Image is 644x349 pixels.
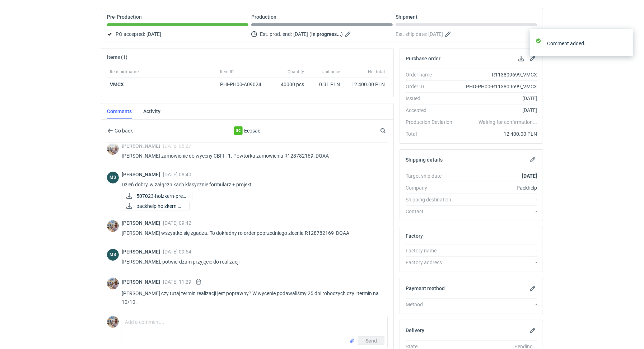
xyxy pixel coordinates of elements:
div: Comment added. [547,40,622,47]
div: PO accepted: [107,30,248,38]
img: Michał Palasek [107,220,119,232]
p: Shipment [396,14,417,20]
div: Company [406,184,458,191]
span: [PERSON_NAME] [122,249,163,255]
p: Dzień dobry, w załącznikach klasycznie formularz + projekt [122,180,382,189]
span: Send [365,338,377,343]
a: Activity [143,103,160,119]
div: Order name [406,71,458,78]
p: [PERSON_NAME] wszystko się zgadza. To dokładny re-order poprzedniego zlcenia R128782169_DQAA [122,229,382,237]
h2: Delivery [406,327,424,333]
div: Target ship date [406,172,458,180]
div: Michał Sokołowski [107,172,119,183]
div: - [458,247,537,254]
div: Ecosac [188,126,306,135]
img: Michał Palasek [107,143,119,155]
span: [PERSON_NAME] [122,279,163,285]
div: [DATE] [458,107,537,114]
span: [DATE] [146,30,161,38]
button: Edit delivery details [528,326,537,335]
div: Packhelp [458,184,537,191]
div: Order ID [406,83,458,90]
a: packhelp holzkern 5.... [122,202,190,210]
p: [PERSON_NAME] czy tutaj termin realizacji jest poprawny? W wycenie podawaliśmy 25 dni roboczych c... [122,289,382,306]
div: Est. ship date: [396,30,537,38]
div: PHO-PH00-R113809699_VMCX [458,83,537,90]
button: Download PO [517,54,526,63]
button: Edit estimated shipping date [444,30,453,38]
div: 40000 pcs [271,78,307,91]
h2: Shipping details [406,157,443,163]
div: Michał Sokołowski [107,249,119,261]
span: Quantity [288,69,304,75]
div: PHI-PH00-A09024 [220,81,268,88]
button: Edit payment method [528,284,537,293]
p: [PERSON_NAME], potwierdzam przyjęcie do realizacji [122,257,382,266]
button: close [622,39,627,47]
h2: Purchase order [406,56,440,61]
span: packhelp holzkern 5.... [136,202,183,210]
strong: [DATE] [522,173,537,179]
div: - [458,196,537,203]
span: [DATE] 11:29 [163,279,191,285]
span: [DATE] 09:42 [163,220,191,226]
em: ( [309,31,311,37]
div: - [458,301,537,308]
div: Est. prod. end: [251,30,393,38]
span: [PERSON_NAME] [122,172,163,177]
span: 507023-holzkern-prev... [136,192,186,200]
div: 12 400.00 PLN [458,130,537,138]
img: Michał Palasek [107,316,119,328]
em: Waiting for confirmation... [479,118,537,126]
div: [DATE] [458,95,537,102]
div: - [458,259,537,266]
div: Shipping destination [406,196,458,203]
button: Edit estimated production end date [344,30,353,38]
div: Factory name [406,247,458,254]
strong: VMCX [110,82,124,87]
div: packhelp holzkern 5.9.25.pdf [122,202,190,210]
div: 0.31 PLN [310,81,340,88]
div: Contact [406,208,458,215]
span: [DATE] 09:54 [163,249,191,255]
p: [PERSON_NAME] zamówienie do wyceny CBFI - 1. Powtórka zamówienia R128782169_DQAA [122,152,382,160]
figcaption: MS [107,172,119,183]
p: Pre-Production [107,14,142,20]
a: 507023-holzkern-prev... [122,192,192,200]
span: Item ID [220,69,234,75]
img: Michał Palasek [107,278,119,289]
span: [DATE] 08:40 [163,172,191,177]
div: Ecosac [234,126,243,135]
p: Production [251,14,276,20]
div: Factory address [406,259,458,266]
span: [PERSON_NAME] [122,220,163,226]
span: Unit price [322,69,340,75]
div: Method [406,301,458,308]
span: Go back [113,128,133,133]
div: 12 400.00 PLN [346,81,385,88]
input: Search [379,126,402,135]
em: ) [341,31,343,37]
h2: Items (1) [107,54,127,60]
span: Net total [368,69,385,75]
div: - [458,208,537,215]
div: Production Deviation [406,118,458,126]
div: R113809699_VMCX [458,71,537,78]
span: [DATE] [293,30,308,38]
div: Issued [406,95,458,102]
strong: In progress... [311,31,341,37]
figcaption: Ec [234,126,243,135]
div: Total [406,130,458,138]
button: Go back [107,126,133,135]
div: Accepted [406,107,458,114]
h2: Factory [406,233,423,239]
figcaption: MS [107,249,119,261]
span: [DATE] 08:27 [163,143,191,149]
button: Edit shipping details [528,155,537,164]
span: [PERSON_NAME] [122,143,163,149]
a: Comments [107,103,132,119]
button: Send [358,336,384,345]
